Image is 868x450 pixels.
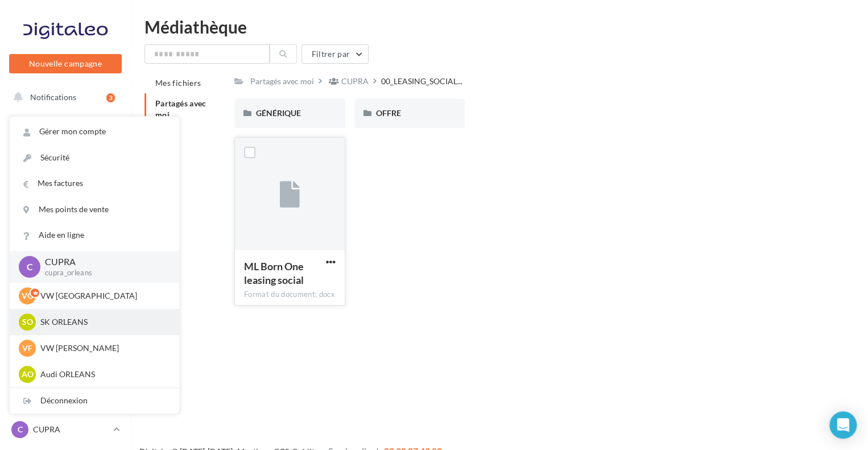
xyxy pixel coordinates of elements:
div: 3 [106,93,115,102]
a: Calendrier [7,284,124,308]
span: Notifications [30,92,76,102]
a: Visibilité en ligne [7,171,124,195]
a: Aide en ligne [10,222,179,248]
button: Nouvelle campagne [9,54,122,73]
span: VO [22,290,34,302]
a: PLV et print personnalisable [7,312,124,346]
a: Sécurité [10,145,179,171]
a: Boîte de réception2 [7,142,124,166]
span: VF [22,342,32,354]
p: SK ORLEANS [40,316,166,328]
a: Campagnes DataOnDemand [7,350,124,384]
p: VW [GEOGRAPHIC_DATA] [40,290,166,302]
p: cupra_orleans [45,268,161,278]
span: 00_LEASING_SOCIAL... [381,76,462,87]
p: CUPRA [33,424,109,435]
a: Médiathèque [7,256,124,280]
div: Format du document: docx [244,290,336,300]
div: Partagés avec moi [250,76,314,87]
a: Mes points de vente [10,197,179,222]
button: Notifications 3 [7,85,119,109]
span: Partagés avec moi [155,98,206,119]
div: Déconnexion [10,388,179,414]
span: C [18,424,23,435]
p: VW [PERSON_NAME] [40,342,166,354]
p: CUPRA [45,255,161,269]
span: C [27,260,33,273]
a: Campagnes [7,200,124,224]
div: Médiathèque [144,18,854,35]
div: Open Intercom Messenger [829,411,857,439]
p: Audi ORLEANS [40,369,166,380]
a: Mes factures [10,171,179,196]
div: CUPRA [341,76,369,87]
button: Filtrer par [301,44,369,64]
span: GÉNÉRIQUE [256,108,301,118]
span: Mes fichiers [155,78,201,88]
span: ML Born One leasing social [244,260,304,286]
a: Contacts [7,228,124,251]
span: OFFRE [376,108,401,118]
span: AO [22,369,34,380]
a: Opérations [7,114,124,138]
a: C CUPRA [9,419,122,440]
span: SO [22,316,33,328]
a: Gérer mon compte [10,119,179,145]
